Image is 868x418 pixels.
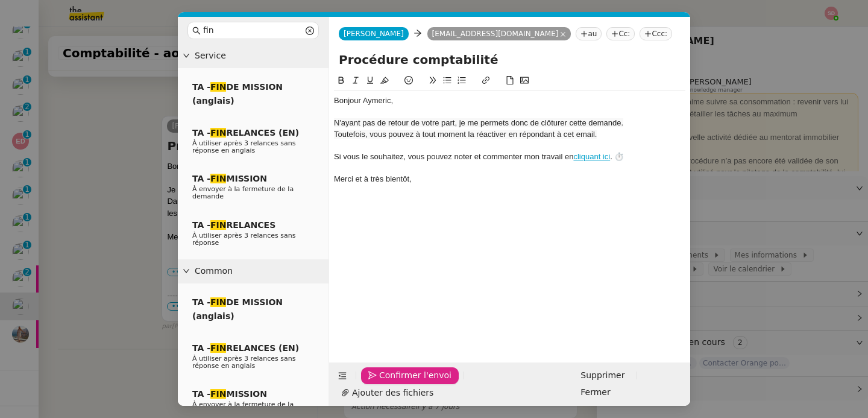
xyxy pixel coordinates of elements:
button: Fermer [573,384,617,401]
span: Service [195,49,324,63]
span: À envoyer à la fermeture de la demande [192,185,294,200]
span: Toutefois, vous pouvez à tout moment la réactiver en répondant à cet email. [334,130,597,139]
span: TA - MISSION [192,389,267,399]
span: TA - RELANCES (EN) [192,343,299,353]
span: Confirmer l'envoi [379,369,451,382]
span: À envoyer à la fermeture de la demande [192,401,294,416]
span: À utiliser après 3 relances sans réponse en anglais [192,139,296,154]
span: TA - RELANCES (EN) [192,128,299,138]
span: Ajouter des fichiers [352,386,433,400]
em: FIN [210,128,227,138]
div: Service [178,44,329,68]
a: cliquant ici [573,152,610,161]
span: Supprimer [580,369,624,382]
em: FIN [210,220,227,230]
div: Common [178,259,329,283]
nz-tag: [EMAIL_ADDRESS][DOMAIN_NAME] [427,27,571,40]
span: Common [195,264,324,278]
button: Supprimer [573,367,632,384]
span: À utiliser après 3 relances sans réponse [192,232,296,247]
span: À utiliser après 3 relances sans réponse en anglais [192,355,296,370]
input: Templates [203,24,303,37]
nz-tag: Ccc: [640,27,672,40]
input: Subject [339,51,681,69]
div: Merci et à très bientôt, [334,174,685,185]
em: FIN [210,82,227,92]
span: TA - MISSION [192,174,267,183]
button: Confirmer l'envoi [361,367,459,384]
span: Fermer [580,385,610,399]
em: FIN [210,343,227,353]
nz-tag: Cc: [606,27,635,40]
span: TA - RELANCES [192,220,275,230]
div: Bonjour Aymeric, [334,95,685,106]
span: TA - DE MISSION (anglais) [192,82,283,106]
span: [PERSON_NAME] [344,30,404,38]
em: FIN [210,297,227,307]
button: Ajouter des fichiers [334,384,441,401]
em: FIN [210,389,227,399]
div: Si vous le souhaitez, vous pouvez noter et commenter mon travail en . ⏱️ [334,151,685,162]
span: N'ayant pas de retour de votre part, je me permets donc de clôturer cette demande. [334,118,623,127]
span: TA - DE MISSION (anglais) [192,297,283,321]
nz-tag: au [576,27,602,40]
em: FIN [210,174,227,183]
